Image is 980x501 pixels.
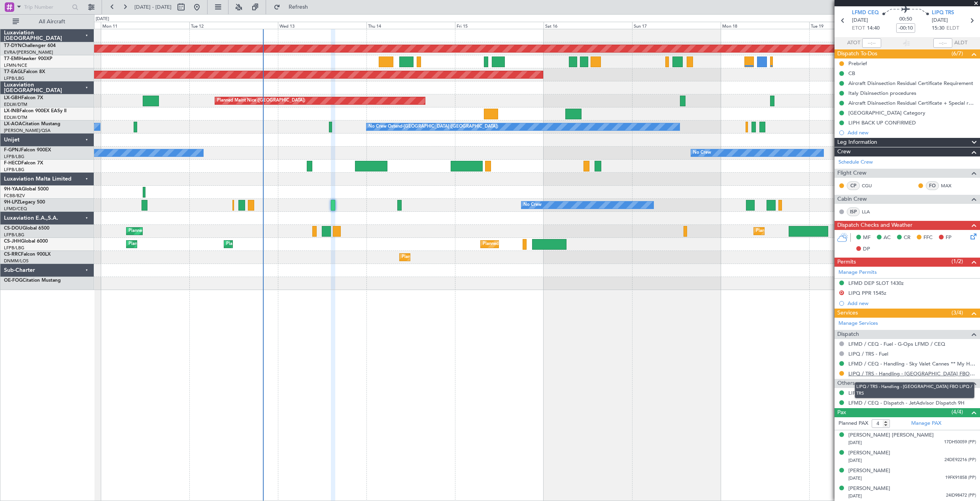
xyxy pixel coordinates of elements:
label: Planned PAX [838,420,868,428]
a: LFPB/LBG [4,245,25,251]
div: LFMD DEP SLOT 1430z [848,280,904,286]
div: [PERSON_NAME] [848,467,890,475]
span: Dispatch [837,330,859,339]
div: FO [926,181,939,190]
span: Crew [837,147,851,156]
div: Sat 16 [544,22,632,29]
a: LFPB/LBG [4,167,25,173]
span: Pax [837,408,846,417]
div: [PERSON_NAME] [PERSON_NAME] [848,431,934,439]
a: Manage PAX [911,420,941,428]
span: [DATE] [848,475,862,481]
div: LIPH BACK UP CONFIRMED [848,119,916,126]
a: LFMD / CEQ - Handling - Sky Valet Cannes ** My Handling**LFMD / CEQ [848,360,976,367]
a: EDLW/DTM [4,115,27,121]
span: 14:40 [867,24,880,32]
span: Refresh [282,4,315,10]
span: CS-DOU [4,226,23,231]
a: Manage Services [838,320,878,328]
span: FP [946,234,952,242]
div: Wed 13 [278,22,366,29]
span: Dispatch To-Dos [837,49,877,58]
div: Italy Disinsection procedures [848,90,916,96]
a: EDLW/DTM [4,102,27,107]
a: LIPQ / TRS - Handling - [GEOGRAPHIC_DATA] FBO LIPQ / TRS [848,370,976,377]
div: Mon 11 [101,22,189,29]
span: [DATE] [848,440,862,446]
span: [DATE] - [DATE] [134,4,172,11]
a: LFMD / CEQ - Dispatch - JetAdvisor Dispatch 9H [848,399,965,406]
div: Add new [848,129,976,136]
a: F-HECDFalcon 7X [4,161,43,166]
div: Aircraft Disinsection Residual Certificate + Special request [848,100,976,106]
div: CB [848,70,855,77]
span: LX-AOA [4,122,22,126]
div: CP [847,181,860,190]
div: Mon 18 [721,22,809,29]
div: No Crew [523,199,542,211]
span: T7-EAGL [4,70,23,74]
a: LFPB/LBG [4,232,25,238]
a: LIPQ / TRS - Pax Visa Requirements [848,390,932,396]
a: LLA [862,208,880,215]
a: T7-EMIHawker 900XP [4,57,52,61]
span: [DATE] [848,458,862,463]
span: Leg Information [837,138,877,147]
span: LX-INB [4,109,19,113]
span: LX-GBH [4,96,21,100]
a: FCBB/BZV [4,193,25,199]
div: LIPQ PPR 1545z [848,290,886,296]
span: F-HECD [4,161,21,166]
span: LIPQ TRS [932,9,954,17]
a: CS-DOUGlobal 6500 [4,226,49,231]
a: LFPB/LBG [4,154,25,160]
span: CS-RRC [4,252,21,257]
a: CGU [862,182,880,189]
a: Schedule Crew [838,158,873,166]
a: LFPB/LBG [4,75,25,81]
a: T7-DYNChallenger 604 [4,43,56,48]
span: ETOT [852,24,865,32]
span: ATOT [847,39,860,47]
a: [PERSON_NAME]/QSA [4,128,51,134]
span: [DATE] [852,17,868,24]
div: Tue 12 [189,22,278,29]
a: LFMD/CEQ [4,206,27,212]
span: 00:50 [899,15,912,23]
span: CS-JHH [4,239,21,244]
span: 24DE92216 (PP) [944,457,976,463]
a: LFMN/NCE [4,62,27,68]
a: OE-FOGCitation Mustang [4,278,61,283]
span: F-GPNJ [4,148,21,153]
a: Manage Permits [838,269,877,277]
span: ALDT [954,39,967,47]
span: FFC [923,234,933,242]
span: Services [837,309,858,318]
span: Flight Crew [837,169,867,178]
span: ELDT [946,24,959,32]
span: All Aircraft [21,19,83,24]
span: CR [904,234,910,242]
div: Planned Maint [GEOGRAPHIC_DATA] ([GEOGRAPHIC_DATA]) [483,238,607,250]
div: LIPQ / TRS - Handling - [GEOGRAPHIC_DATA] FBO LIPQ / TRS [855,382,974,398]
input: --:-- [862,38,881,48]
a: LX-GBHFalcon 7X [4,96,43,100]
button: D [839,290,844,295]
span: [DATE] [932,17,948,24]
a: T7-EAGLFalcon 8X [4,70,45,74]
div: [DATE] [96,16,109,23]
div: Planned Maint Lagos ([PERSON_NAME]) [402,251,483,263]
a: CS-JHHGlobal 6000 [4,239,48,244]
a: LIPQ / TRS - Fuel [848,350,888,357]
span: 17DH50059 (PP) [944,439,976,446]
a: LFMD / CEQ - Fuel - G-Ops LFMD / CEQ [848,341,945,347]
div: Planned Maint [GEOGRAPHIC_DATA] ([GEOGRAPHIC_DATA]) [128,238,253,250]
div: Planned Maint [GEOGRAPHIC_DATA] ([GEOGRAPHIC_DATA]) [128,225,253,237]
div: [GEOGRAPHIC_DATA] Category [848,109,925,116]
div: Prebrief [848,60,867,67]
div: Planned Maint [GEOGRAPHIC_DATA] ([GEOGRAPHIC_DATA]) [226,238,351,250]
div: Fri 15 [455,22,544,29]
span: 24ID98472 (PP) [946,492,976,499]
div: No Crew Ostend-[GEOGRAPHIC_DATA] ([GEOGRAPHIC_DATA]) [368,121,498,133]
div: Planned Maint Nice ([GEOGRAPHIC_DATA]) [217,95,305,107]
